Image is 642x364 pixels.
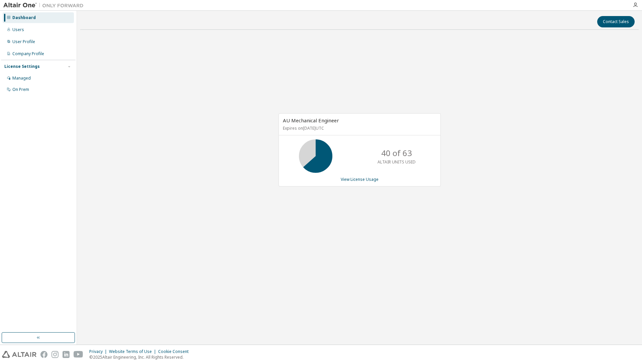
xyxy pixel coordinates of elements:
[597,16,635,27] button: Contact Sales
[158,349,193,354] div: Cookie Consent
[40,351,47,358] img: facebook.svg
[12,76,31,81] div: Managed
[4,64,40,69] div: License Settings
[74,351,83,358] img: youtube.svg
[2,351,36,358] img: altair_logo.svg
[3,2,87,9] img: Altair One
[12,51,44,56] div: Company Profile
[109,349,158,354] div: Website Terms of Use
[51,351,59,358] img: instagram.svg
[341,176,379,182] a: View License Usage
[12,87,29,92] div: On Prem
[12,27,24,32] div: Users
[12,39,35,44] div: User Profile
[283,125,435,131] p: Expires on [DATE] UTC
[283,117,339,124] span: AU Mechanical Engineer
[378,159,416,165] p: ALTAIR UNITS USED
[381,147,412,159] p: 40 of 63
[89,349,109,354] div: Privacy
[89,354,193,360] p: © 2025 Altair Engineering, Inc. All Rights Reserved.
[12,15,36,20] div: Dashboard
[63,351,70,358] img: linkedin.svg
